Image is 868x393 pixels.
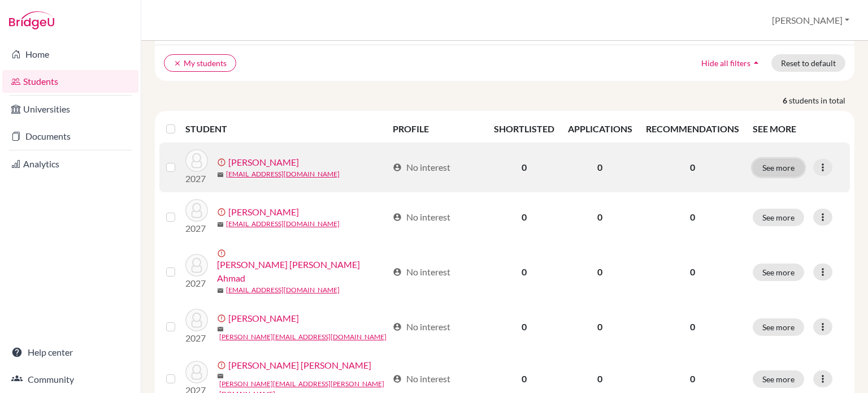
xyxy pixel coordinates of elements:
td: 0 [487,302,561,352]
th: SHORTLISTED [487,115,561,142]
p: 2027 [185,172,208,185]
span: students in total [789,94,854,106]
a: [PERSON_NAME] [PERSON_NAME] Ahmad [217,258,388,285]
a: [EMAIL_ADDRESS][DOMAIN_NAME] [226,285,340,295]
th: RECOMMENDATIONS [639,115,746,142]
button: See more [753,209,804,226]
span: mail [217,326,224,332]
p: 0 [646,372,739,386]
img: Sharma , Bhavya [185,309,208,331]
a: [PERSON_NAME] [228,312,299,325]
span: mail [217,373,224,379]
span: account_circle [393,374,402,383]
button: clearMy students [164,54,236,72]
i: clear [173,59,181,67]
a: Community [2,368,138,391]
td: 0 [487,142,561,192]
a: Universities [2,98,138,120]
span: mail [217,171,224,178]
td: 0 [561,242,639,302]
a: [PERSON_NAME] [PERSON_NAME] [228,359,371,372]
span: account_circle [393,213,402,222]
button: See more [753,159,804,176]
div: No interest [393,372,450,386]
span: account_circle [393,267,402,277]
p: 2027 [185,331,208,345]
a: [PERSON_NAME][EMAIL_ADDRESS][DOMAIN_NAME] [219,332,387,342]
td: 0 [561,142,639,192]
button: See more [753,264,804,281]
div: No interest [393,320,450,334]
td: 0 [487,242,561,302]
i: arrow_drop_up [750,57,762,68]
p: 2027 [185,277,208,290]
a: [EMAIL_ADDRESS][DOMAIN_NAME] [226,169,340,179]
th: STUDENT [185,115,386,142]
a: [PERSON_NAME] [228,156,299,169]
span: mail [217,221,224,228]
a: [PERSON_NAME] [228,205,299,219]
span: error_outline [217,314,228,323]
th: SEE MORE [746,115,850,142]
span: error_outline [217,208,228,217]
a: Students [2,70,138,93]
th: PROFILE [386,115,487,142]
strong: 6 [783,94,789,106]
span: account_circle [393,163,402,172]
button: Reset to default [771,54,845,72]
img: Shingote, Archit Pankaj [185,361,208,383]
button: See more [753,318,804,336]
a: [EMAIL_ADDRESS][DOMAIN_NAME] [226,219,340,229]
img: Shaikh, Abdul Hadi Raqeeb Ahmad [185,254,208,277]
button: [PERSON_NAME] [767,10,854,31]
p: 2027 [185,222,208,235]
p: 0 [646,161,739,174]
td: 0 [561,302,639,352]
span: error_outline [217,158,228,167]
a: Help center [2,341,138,364]
p: 0 [646,265,739,279]
span: account_circle [393,322,402,331]
div: No interest [393,210,450,224]
p: 0 [646,210,739,224]
img: Bridge-U [9,11,54,29]
span: error_outline [217,249,228,258]
a: Home [2,43,138,66]
a: Analytics [2,153,138,175]
span: error_outline [217,361,228,370]
button: Hide all filtersarrow_drop_up [692,54,771,72]
img: Jayaprakash, Anagha [185,149,208,172]
button: See more [753,370,804,388]
a: Documents [2,125,138,148]
p: 0 [646,320,739,334]
span: mail [217,287,224,294]
span: Hide all filters [701,58,750,68]
th: APPLICATIONS [561,115,639,142]
td: 0 [487,192,561,242]
img: Rao, Anjali Girish [185,199,208,222]
div: No interest [393,161,450,174]
div: No interest [393,265,450,279]
td: 0 [561,192,639,242]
